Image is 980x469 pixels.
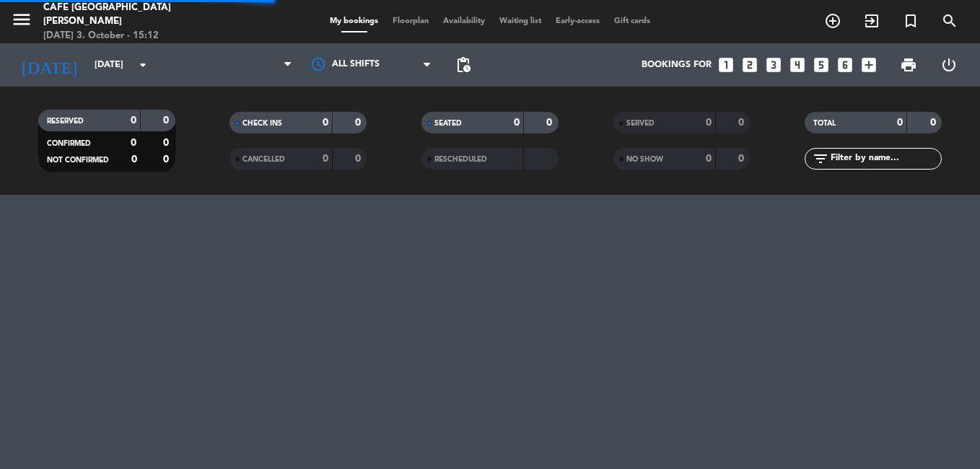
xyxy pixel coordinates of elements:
button: menu [11,9,32,35]
span: RESCHEDULED [434,156,487,163]
span: NOT CONFIRMED [47,157,109,164]
i: search [941,12,958,30]
strong: 0 [930,118,939,128]
i: looks_3 [764,56,783,74]
strong: 0 [514,118,520,128]
input: Filter by name... [829,151,941,167]
span: RESERVED [47,118,84,125]
span: SEATED [434,120,462,127]
span: Bookings for [642,60,712,70]
strong: 0 [131,138,136,148]
div: [DATE] 3. October - 15:12 [43,29,235,43]
span: CONFIRMED [47,140,91,147]
i: power_settings_new [940,56,958,74]
span: NO SHOW [626,156,663,163]
strong: 0 [323,154,328,164]
div: Café [GEOGRAPHIC_DATA][PERSON_NAME] [43,1,235,29]
strong: 0 [131,154,137,165]
strong: 0 [163,138,172,148]
strong: 0 [738,154,747,164]
i: looks_4 [788,56,807,74]
span: CANCELLED [242,156,285,163]
i: add_circle_outline [824,12,841,30]
span: Availability [436,17,492,25]
i: filter_list [812,150,829,167]
span: My bookings [323,17,385,25]
span: Early-access [548,17,607,25]
strong: 0 [897,118,903,128]
strong: 0 [546,118,555,128]
span: Floorplan [385,17,436,25]
span: Waiting list [492,17,548,25]
strong: 0 [323,118,328,128]
span: SERVED [626,120,655,127]
strong: 0 [163,154,172,165]
i: looks_one [717,56,735,74]
span: SEARCH [930,9,969,33]
strong: 0 [706,118,712,128]
span: print [900,56,917,74]
i: turned_in_not [902,12,919,30]
i: exit_to_app [863,12,880,30]
i: looks_two [740,56,759,74]
i: looks_6 [836,56,854,74]
span: BOOK TABLE [813,9,852,33]
span: pending_actions [455,56,472,74]
span: CHECK INS [242,120,282,127]
span: Special reservation [891,9,930,33]
strong: 0 [355,118,364,128]
span: TOTAL [813,120,836,127]
i: menu [11,9,32,30]
i: arrow_drop_down [134,56,152,74]
strong: 0 [131,115,136,126]
i: looks_5 [812,56,831,74]
strong: 0 [163,115,172,126]
span: Gift cards [607,17,657,25]
strong: 0 [706,154,712,164]
div: LOG OUT [929,43,969,87]
strong: 0 [738,118,747,128]
i: add_box [859,56,878,74]
i: [DATE] [11,49,87,81]
strong: 0 [355,154,364,164]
